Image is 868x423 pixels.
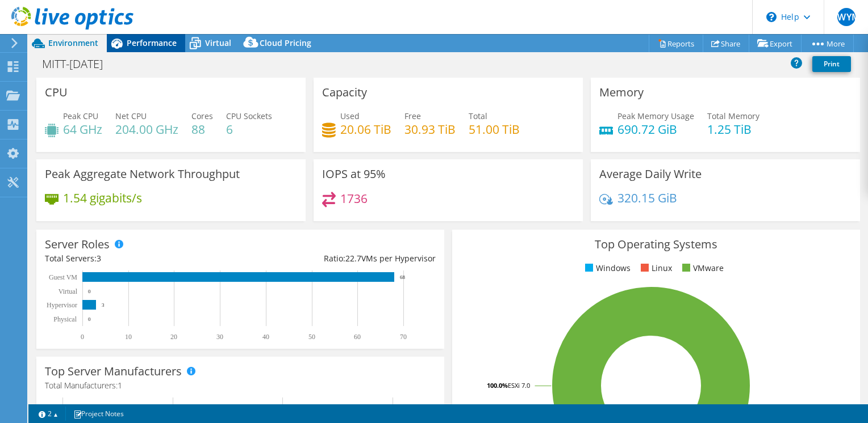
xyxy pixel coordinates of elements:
[340,192,368,205] h4: 1736
[749,35,802,52] a: Export
[801,35,854,52] a: More
[115,123,178,136] h4: 204.00 GHz
[400,333,407,341] text: 70
[340,123,391,136] h4: 20.06 TiB
[812,56,851,72] a: Print
[45,379,436,392] h4: Total Manufacturers:
[45,86,68,99] h3: CPU
[262,333,269,341] text: 40
[404,111,421,121] span: Free
[679,262,724,274] li: VMware
[226,123,272,136] h4: 6
[308,333,315,341] text: 50
[118,380,122,391] span: 1
[469,111,487,121] span: Total
[240,252,436,265] div: Ratio: VMs per Hypervisor
[345,253,361,264] span: 22.7
[617,111,694,121] span: Peak Memory Usage
[260,37,311,48] span: Cloud Pricing
[205,37,231,48] span: Virtual
[81,333,84,341] text: 0
[638,262,672,274] li: Linux
[469,123,520,136] h4: 51.00 TiB
[45,365,182,378] h3: Top Server Manufacturers
[322,86,367,99] h3: Capacity
[63,111,98,121] span: Peak CPU
[354,333,361,341] text: 60
[53,315,77,323] text: Physical
[102,302,105,308] text: 3
[191,111,213,121] span: Cores
[487,381,508,390] tspan: 100.0%
[127,37,177,48] span: Performance
[617,192,677,204] h4: 320.15 GiB
[37,58,120,70] h1: MITT-[DATE]
[115,111,147,121] span: Net CPU
[461,238,852,251] h3: Top Operating Systems
[125,333,132,341] text: 10
[31,407,66,421] a: 2
[170,333,177,341] text: 20
[707,111,759,121] span: Total Memory
[400,274,406,280] text: 68
[599,168,702,180] h3: Average Daily Write
[649,35,703,52] a: Reports
[617,123,694,136] h4: 690.72 GiB
[340,111,360,121] span: Used
[45,238,110,251] h3: Server Roles
[97,253,101,264] span: 3
[65,407,132,421] a: Project Notes
[63,123,102,136] h4: 64 GHz
[703,35,749,52] a: Share
[88,316,91,322] text: 0
[45,252,240,265] div: Total Servers:
[508,381,530,390] tspan: ESXi 7.0
[766,12,777,22] svg: \n
[226,111,272,121] span: CPU Sockets
[47,301,77,309] text: Hypervisor
[837,8,856,26] span: SWYM
[191,123,213,136] h4: 88
[63,192,142,204] h4: 1.54 gigabits/s
[404,123,456,136] h4: 30.93 TiB
[582,262,631,274] li: Windows
[88,289,91,294] text: 0
[49,273,77,281] text: Guest VM
[45,168,240,180] h3: Peak Aggregate Network Throughput
[599,86,644,99] h3: Memory
[59,287,78,295] text: Virtual
[322,168,386,180] h3: IOPS at 95%
[216,333,223,341] text: 30
[48,37,98,48] span: Environment
[707,123,759,136] h4: 1.25 TiB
